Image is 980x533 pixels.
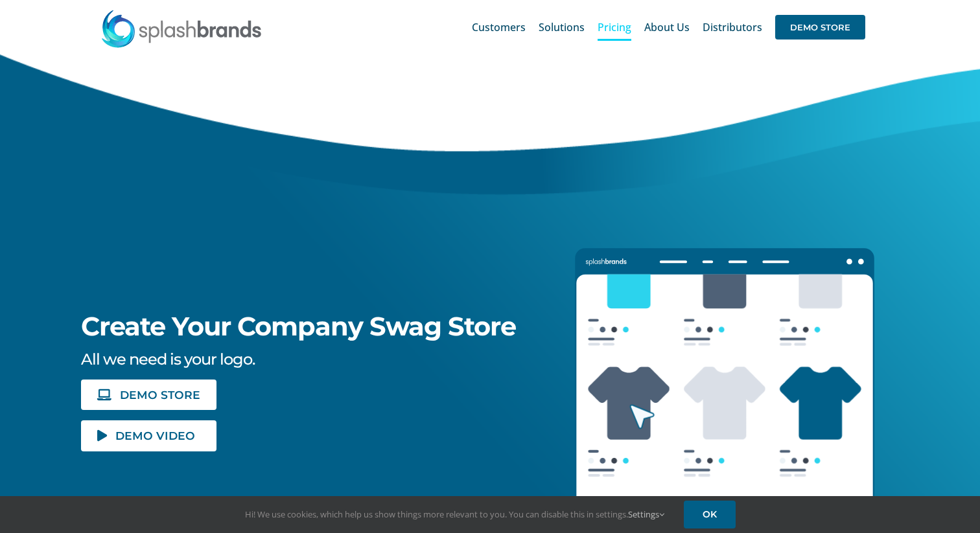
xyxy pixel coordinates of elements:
[472,6,865,48] nav: Main Menu
[100,9,262,48] img: SplashBrands.com Logo
[703,22,762,32] span: Distributors
[598,22,631,32] span: Pricing
[81,350,255,369] span: All we need is your logo.
[472,6,526,48] a: Customers
[115,430,195,441] span: DEMO VIDEO
[775,6,865,48] a: DEMO STORE
[775,15,865,40] span: DEMO STORE
[644,22,690,32] span: About Us
[81,310,516,342] span: Create Your Company Swag Store
[598,6,631,48] a: Pricing
[245,508,664,520] span: Hi! We use cookies, which help us show things more relevant to you. You can disable this in setti...
[120,389,200,400] span: DEMO STORE
[628,508,664,520] a: Settings
[684,501,736,528] a: OK
[472,22,526,32] span: Customers
[703,6,762,48] a: Distributors
[81,380,216,410] a: DEMO STORE
[539,22,585,32] span: Solutions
